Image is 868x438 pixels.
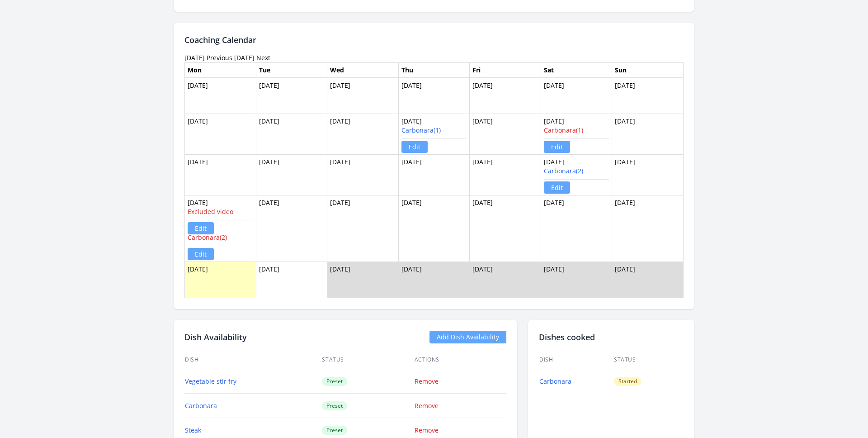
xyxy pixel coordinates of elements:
[614,377,642,386] span: Started
[256,114,327,155] td: [DATE]
[541,114,612,155] td: [DATE]
[185,195,256,262] td: [DATE]
[612,114,684,155] td: [DATE]
[207,53,232,62] a: Previous
[470,62,541,78] th: Fri
[398,78,470,114] td: [DATE]
[544,167,583,175] a: Carbonara(2)
[613,351,684,369] th: Status
[327,78,399,114] td: [DATE]
[185,401,217,410] a: Carbonara
[429,331,506,343] a: Add Dish Availability
[541,155,612,195] td: [DATE]
[398,262,470,298] td: [DATE]
[184,351,321,369] th: Dish
[470,195,541,262] td: [DATE]
[544,126,583,134] a: Carbonara(1)
[544,181,570,194] a: Edit
[327,195,399,262] td: [DATE]
[188,207,233,216] a: Excluded video
[544,141,570,153] a: Edit
[415,426,439,434] a: Remove
[539,377,571,386] a: Carbonara
[256,53,270,62] a: Next
[612,195,684,262] td: [DATE]
[185,262,256,298] td: [DATE]
[188,222,214,234] a: Edit
[256,78,327,114] td: [DATE]
[470,155,541,195] td: [DATE]
[327,155,399,195] td: [DATE]
[398,195,470,262] td: [DATE]
[256,62,327,78] th: Tue
[612,62,684,78] th: Sun
[184,33,684,46] h2: Coaching Calendar
[415,401,439,410] a: Remove
[398,62,470,78] th: Thu
[541,195,612,262] td: [DATE]
[398,155,470,195] td: [DATE]
[256,195,327,262] td: [DATE]
[398,114,470,155] td: [DATE]
[184,53,205,62] time: [DATE]
[256,155,327,195] td: [DATE]
[612,262,684,298] td: [DATE]
[185,426,201,434] a: Steak
[470,78,541,114] td: [DATE]
[322,377,347,386] span: Preset
[185,114,256,155] td: [DATE]
[327,262,399,298] td: [DATE]
[541,78,612,114] td: [DATE]
[188,233,227,242] a: Carbonara(2)
[541,62,612,78] th: Sat
[470,262,541,298] td: [DATE]
[322,401,347,410] span: Preset
[185,78,256,114] td: [DATE]
[327,114,399,155] td: [DATE]
[541,262,612,298] td: [DATE]
[188,248,214,260] a: Edit
[322,426,347,435] span: Preset
[415,377,439,386] a: Remove
[414,351,506,369] th: Actions
[185,377,236,386] a: Vegetable stir fry
[184,331,247,343] h2: Dish Availability
[327,62,399,78] th: Wed
[256,262,327,298] td: [DATE]
[185,62,256,78] th: Mon
[470,114,541,155] td: [DATE]
[612,78,684,114] td: [DATE]
[612,155,684,195] td: [DATE]
[234,53,255,62] a: [DATE]
[185,155,256,195] td: [DATE]
[401,126,441,134] a: Carbonara(1)
[539,351,613,369] th: Dish
[401,141,428,153] a: Edit
[321,351,414,369] th: Status
[539,331,684,343] h2: Dishes cooked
